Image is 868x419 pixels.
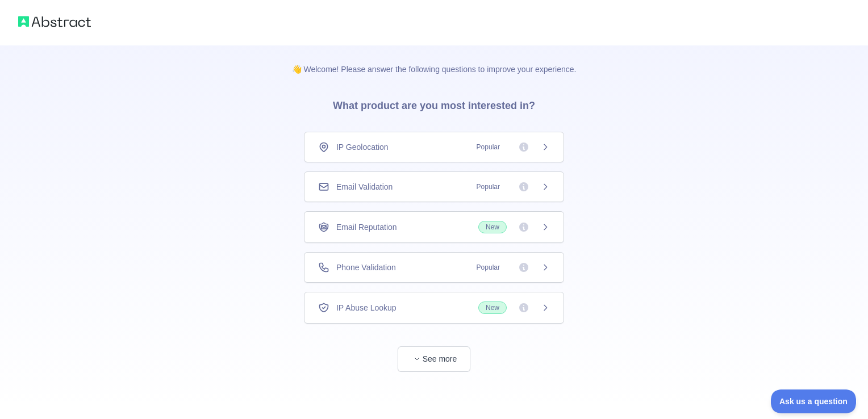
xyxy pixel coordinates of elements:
h3: What product are you most interested in? [315,75,553,132]
span: New [478,221,507,233]
iframe: Toggle Customer Support [771,389,857,413]
span: New [478,301,507,314]
img: Abstract logo [18,14,91,30]
span: IP Abuse Lookup [336,302,397,313]
span: Phone Validation [336,262,396,273]
p: 👋 Welcome! Please answer the following questions to improve your experience. [274,45,595,75]
span: Email Reputation [336,221,397,233]
span: Popular [470,262,507,273]
span: Popular [470,141,507,153]
span: Popular [470,181,507,192]
button: See more [398,346,470,372]
span: IP Geolocation [336,141,389,153]
span: Email Validation [336,181,393,192]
